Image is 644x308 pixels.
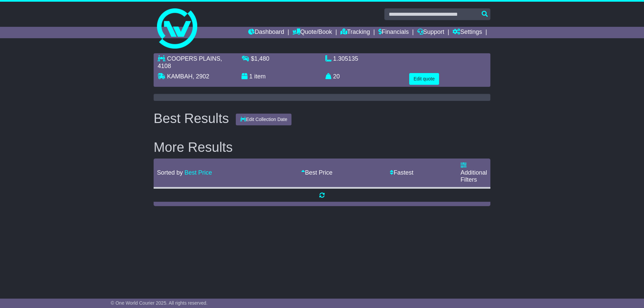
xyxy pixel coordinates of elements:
[333,55,358,62] span: 1.305135
[236,114,292,125] button: Edit Collection Date
[390,169,413,176] a: Fastest
[461,162,487,183] a: Additional Filters
[157,169,183,176] span: Sorted by
[184,169,212,176] a: Best Price
[301,169,332,176] a: Best Price
[167,55,220,62] span: COOPERS PLAINS
[248,27,284,38] a: Dashboard
[167,73,193,80] span: KAMBAH
[340,27,370,38] a: Tracking
[292,27,332,38] a: Quote/Book
[150,111,232,126] div: Best Results
[111,300,208,306] span: © One World Courier 2025. All rights reserved.
[249,73,253,80] span: 1
[251,55,269,62] span: $
[254,73,266,80] span: item
[254,55,269,62] span: 1,480
[193,73,209,80] span: , 2902
[378,27,409,38] a: Financials
[333,73,340,80] span: 20
[154,140,490,155] h2: More Results
[417,27,444,38] a: Support
[409,73,439,85] button: Edit quote
[452,27,482,38] a: Settings
[158,55,222,69] span: , 4108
